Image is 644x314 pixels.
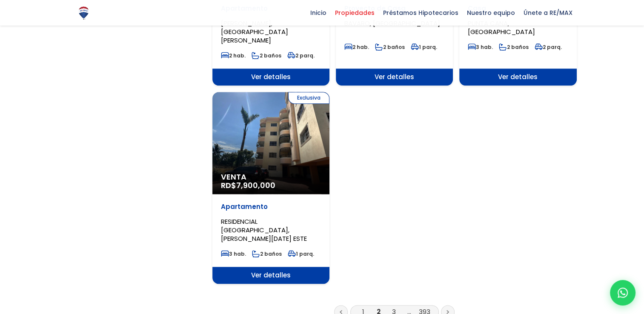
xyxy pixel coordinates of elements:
span: 2 baños [252,250,282,257]
span: Ver detalles [336,69,453,86]
span: Ver detalles [212,69,329,86]
span: 7,900,000 [236,180,275,191]
span: 2 hab. [221,52,246,59]
span: Venta [221,173,321,181]
span: RESIDENCIAL [GEOGRAPHIC_DATA], [PERSON_NAME][DATE] ESTE [221,217,307,243]
span: Nuestro equipo [463,6,519,19]
span: Únete a RE/MAX [519,6,577,19]
span: Ver detalles [459,69,576,86]
span: PUNTA CANA, [GEOGRAPHIC_DATA] [468,19,535,36]
span: 1 parq. [288,250,314,257]
img: Logo de REMAX [76,6,91,20]
span: RD$ [221,180,275,191]
span: Préstamos Hipotecarios [379,6,463,19]
span: 2 baños [252,52,281,59]
span: 2 parq. [287,52,315,59]
a: Exclusiva Venta RD$7,900,000 Apartamento RESIDENCIAL [GEOGRAPHIC_DATA], [PERSON_NAME][DATE] ESTE ... [212,92,329,284]
span: 1 parq. [411,43,437,51]
span: Exclusiva [288,92,329,104]
span: 2 baños [375,43,405,51]
span: Ver detalles [212,267,329,284]
span: Propiedades [331,6,379,19]
span: 3 hab. [221,250,246,257]
span: 2 hab. [344,43,369,51]
span: 3 hab. [468,43,493,51]
span: Inicio [306,6,331,19]
p: Apartamento [221,203,321,211]
span: 2 parq. [535,43,562,51]
span: 2 baños [499,43,529,51]
span: [PERSON_NAME], [GEOGRAPHIC_DATA][PERSON_NAME] [221,19,288,45]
